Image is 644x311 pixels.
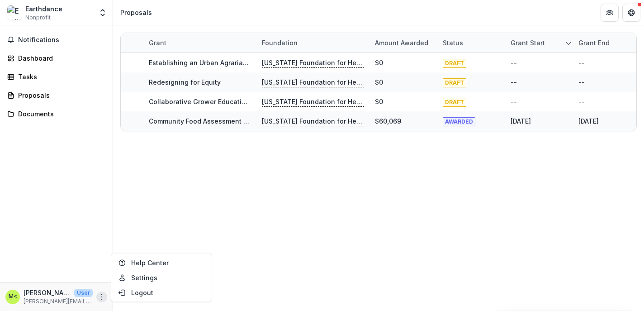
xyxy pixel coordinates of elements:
div: Proposals [18,91,102,100]
div: $0 [375,58,383,67]
div: $60,069 [375,116,401,126]
div: Dashboard [18,53,102,63]
span: DRAFT [443,98,466,107]
p: [PERSON_NAME][EMAIL_ADDRESS][DOMAIN_NAME] [24,297,93,306]
p: [PERSON_NAME] <[PERSON_NAME][EMAIL_ADDRESS][DOMAIN_NAME]> [24,288,71,297]
span: DRAFT [443,59,466,68]
div: Grant start [505,38,550,48]
div: Grant end [573,33,641,53]
div: -- [578,97,585,106]
a: Establishing an Urban Agrarian Commons to Increase Land Access & Food Equity in [US_STATE] [149,59,450,67]
div: Status [437,33,505,53]
div: [DATE] [511,116,531,126]
div: Ms. Rachel Levi <rachel@earthdancefarms.org> [9,294,17,300]
button: Notifications [4,33,109,47]
svg: sorted descending [565,39,572,47]
nav: breadcrumb [117,6,156,19]
img: Earthdance [7,5,22,20]
p: [US_STATE] Foundation for Health [262,116,364,126]
div: -- [578,58,585,67]
div: Amount awarded [369,38,434,48]
div: Tasks [18,72,102,81]
div: [DATE] [578,116,599,126]
p: [US_STATE] Foundation for Health [262,58,364,68]
div: Foundation [256,33,369,53]
div: -- [511,97,517,106]
a: Dashboard [4,51,109,66]
button: Partners [601,4,619,22]
span: DRAFT [443,78,466,87]
a: Community Food Assessment (CFA) Dissemination [149,117,307,125]
div: Earthdance [25,4,62,14]
div: -- [511,58,517,67]
button: More [96,292,107,302]
p: [US_STATE] Foundation for Health [262,97,364,107]
div: Proposals [120,8,152,17]
div: Status [437,38,469,48]
button: Get Help [622,4,640,22]
div: Grant end [573,38,615,48]
div: -- [511,77,517,87]
a: Proposals [4,88,109,103]
div: Amount awarded [369,33,437,53]
div: Grant [143,33,256,53]
div: $0 [375,97,383,106]
span: AWARDED [443,117,475,126]
a: Tasks [4,69,109,84]
div: Grant start [505,33,573,53]
div: Documents [18,109,102,119]
div: $0 [375,77,383,87]
a: Collaborative Grower Education to Empower More Saint Louisans to Grow Their Own Food [149,98,434,105]
div: Grant [143,38,172,48]
div: -- [578,77,585,87]
div: Foundation [256,38,303,48]
button: Open entity switcher [96,4,109,22]
span: Nonprofit [25,14,51,22]
a: Redesigning for Equity [149,78,221,86]
p: [US_STATE] Foundation for Health [262,77,364,87]
p: User [74,289,93,297]
a: Documents [4,106,109,121]
span: Notifications [18,36,105,44]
